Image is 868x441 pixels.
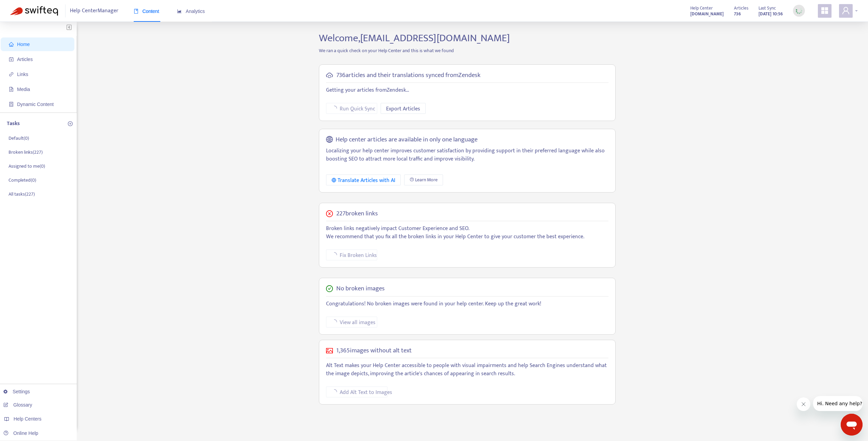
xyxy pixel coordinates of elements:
[340,318,376,327] span: View all images
[9,72,14,77] span: link
[326,362,608,378] p: Alt Text makes your Help Center accessible to people with visual impairments and help Search Engi...
[326,174,401,185] button: Translate Articles with AI
[17,102,54,107] span: Dynamic Content
[9,135,29,142] p: Default ( 0 )
[9,163,45,170] p: Assigned to me ( 0 )
[326,285,333,292] span: check-circle
[340,251,377,260] span: Fix Broken Links
[9,57,14,62] span: account-book
[332,176,395,185] div: Translate Articles with AI
[331,252,337,258] span: loading
[17,57,33,62] span: Articles
[177,9,182,14] span: area-chart
[331,105,337,111] span: loading
[381,103,426,114] button: Export Articles
[326,86,608,94] p: Getting your articles from Zendesk ...
[821,6,829,15] span: appstore
[319,30,510,47] span: Welcome, [EMAIL_ADDRESS][DOMAIN_NAME]
[690,10,724,18] strong: [DOMAIN_NAME]
[340,105,375,113] span: Run Quick Sync
[326,347,333,354] span: picture
[326,72,333,79] span: cloud-sync
[17,72,28,77] span: Links
[3,389,30,394] a: Settings
[7,120,20,128] p: Tasks
[9,149,43,156] p: Broken links ( 227 )
[690,10,724,18] a: [DOMAIN_NAME]
[797,397,810,411] iframe: Close message
[331,319,337,325] span: loading
[326,147,608,163] p: Localizing your help center improves customer satisfaction by providing support in their preferre...
[9,42,14,47] span: home
[842,6,850,15] span: user
[690,4,713,12] span: Help Center
[3,402,32,408] a: Glossary
[336,347,412,355] h5: 1,365 images without alt text
[17,87,30,92] span: Media
[326,210,333,217] span: close-circle
[326,300,608,308] p: Congratulations! No broken images were found in your help center. Keep up the great work!
[336,72,481,79] h5: 736 articles and their translations synced from Zendesk
[734,10,741,18] strong: 736
[70,4,118,17] span: Help Center Manager
[17,42,30,47] span: Home
[386,105,420,113] span: Export Articles
[9,191,35,198] p: All tasks ( 227 )
[326,136,333,144] span: global
[404,174,443,185] a: Learn More
[331,389,337,395] span: loading
[177,9,205,14] span: Analytics
[68,121,73,126] span: plus-circle
[9,102,14,107] span: container
[9,177,36,184] p: Completed ( 0 )
[14,416,42,422] span: Help Centers
[759,10,783,18] strong: [DATE] 10:56
[9,87,14,92] span: file-image
[326,386,387,397] button: Add Alt Text to Images
[340,388,392,397] span: Add Alt Text to Images
[336,210,378,218] h5: 227 broken links
[10,6,58,16] img: Swifteq
[415,176,438,184] span: Learn More
[813,396,863,411] iframe: Message from company
[734,4,748,12] span: Articles
[134,9,138,14] span: book
[326,225,608,241] p: Broken links negatively impact Customer Experience and SEO. We recommend that you fix all the bro...
[326,317,377,328] button: View all images
[3,430,38,436] a: Online Help
[134,9,159,14] span: Content
[326,103,377,114] button: Run Quick Sync
[314,47,621,54] p: We ran a quick check on your Help Center and this is what we found
[326,249,377,260] button: Fix Broken Links
[336,285,385,293] h5: No broken images
[795,6,803,15] img: sync_loading.0b5143dde30e3a21642e.gif
[841,414,863,436] iframe: Button to launch messaging window
[336,136,477,144] h5: Help center articles are available in only one language
[759,4,776,12] span: Last Sync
